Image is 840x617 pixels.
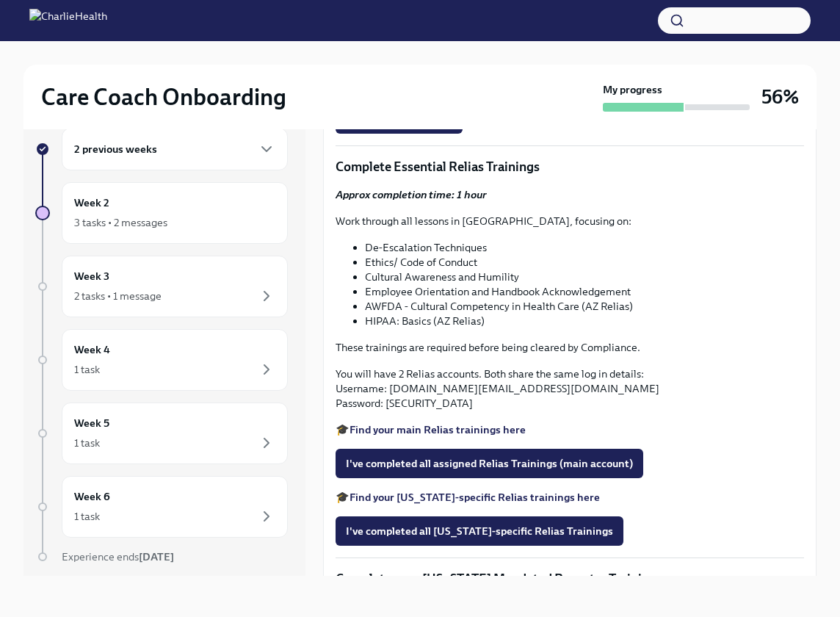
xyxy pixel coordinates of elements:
p: Work through all lessons in [GEOGRAPHIC_DATA], focusing on: [336,214,804,228]
a: Find your main Relias trainings here [350,423,526,436]
a: Find your [US_STATE]-specific Relias trainings here [350,491,600,504]
span: I've completed all assigned Relias Trainings (main account) [346,456,633,471]
a: Week 51 task [35,403,288,464]
div: 1 task [74,509,100,524]
span: Experience ends [62,550,174,563]
strong: Approx completion time: 1 hour [336,188,487,201]
h6: Week 4 [74,342,110,358]
li: De-Escalation Techniques [365,240,804,255]
p: Complete your [US_STATE] Mandated Reporter Training [336,570,804,588]
button: I've completed all assigned Relias Trainings (main account) [336,449,643,478]
div: 1 task [74,436,100,450]
h6: Week 2 [74,195,109,211]
p: 🎓 [336,490,804,505]
img: CharlieHealth [29,9,107,32]
div: 2 previous weeks [62,128,288,170]
button: I've completed all [US_STATE]-specific Relias Trainings [336,516,623,546]
h3: 56% [761,84,799,110]
li: Cultural Awareness and Humility [365,270,804,284]
a: Week 23 tasks • 2 messages [35,182,288,244]
a: Week 32 tasks • 1 message [35,256,288,317]
li: Ethics/ Code of Conduct [365,255,804,270]
span: I've completed all [US_STATE]-specific Relias Trainings [346,524,613,538]
a: Week 41 task [35,329,288,391]
a: Week 61 task [35,476,288,538]
p: These trainings are required before being cleared by Compliance. [336,340,804,355]
div: 1 task [74,362,100,377]
h6: Week 3 [74,268,109,284]
li: HIPAA: Basics (AZ Relias) [365,314,804,328]
p: 🎓 [336,422,804,437]
strong: [DATE] [139,550,174,563]
p: You will have 2 Relias accounts. Both share the same log in details: Username: [DOMAIN_NAME][EMAI... [336,367,804,411]
li: AWFDA - Cultural Competency in Health Care (AZ Relias) [365,299,804,314]
h2: Care Coach Onboarding [41,82,286,112]
p: Complete Essential Relias Trainings [336,158,804,176]
div: 3 tasks • 2 messages [74,215,167,230]
h6: 2 previous weeks [74,141,157,157]
h6: Week 6 [74,488,110,505]
strong: My progress [603,82,662,97]
li: Employee Orientation and Handbook Acknowledgement [365,284,804,299]
h6: Week 5 [74,415,109,431]
div: 2 tasks • 1 message [74,289,162,303]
